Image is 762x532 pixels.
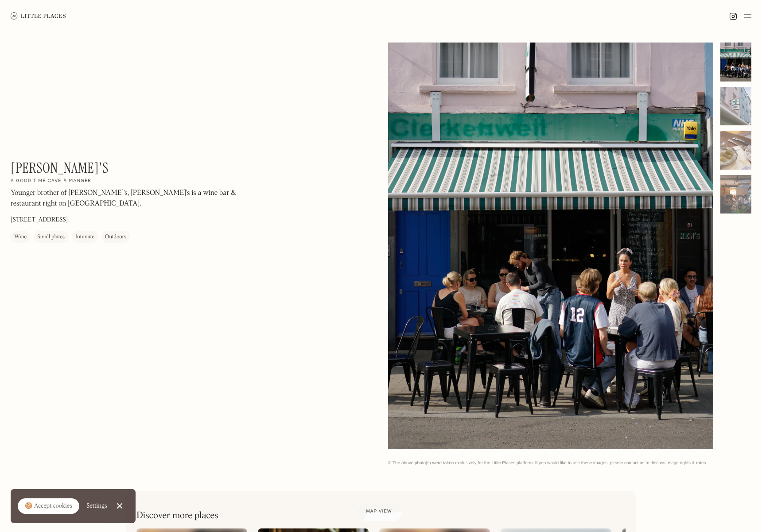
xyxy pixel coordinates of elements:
[356,502,403,521] a: Map view
[111,497,128,515] a: Close Cookie Popup
[18,498,79,514] a: 🍪 Accept cookies
[105,233,126,242] div: Outdoors
[136,510,218,521] h2: Discover more places
[11,159,109,176] h1: [PERSON_NAME]'s
[388,460,751,466] div: © The above photo(s) were taken exclusively for the Little Places platform. If you would like to ...
[14,233,27,242] div: Wine
[11,216,68,225] p: [STREET_ADDRESS]
[25,502,72,511] div: 🍪 Accept cookies
[37,233,65,242] div: Small plates
[86,496,107,516] a: Settings
[75,233,94,242] div: Intimate
[11,188,250,210] p: Younger brother of [PERSON_NAME]'s, [PERSON_NAME]'s is a wine bar & restaurant right on [GEOGRAPH...
[11,179,91,185] h2: A good time cave à manger
[86,503,107,509] div: Settings
[366,509,392,514] span: Map view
